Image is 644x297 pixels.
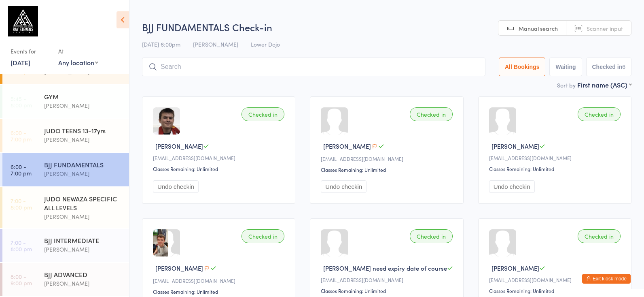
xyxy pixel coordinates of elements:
img: Ray Stevens Academy (Martial Sports Management Ltd T/A Ray Stevens Academy) [8,6,38,36]
a: 6:00 -7:00 pmBJJ FUNDAMENTALS[PERSON_NAME] [2,153,129,186]
span: [PERSON_NAME] [491,142,539,150]
time: 7:00 - 8:00 pm [11,197,32,210]
div: Classes Remaining: Unlimited [153,288,287,295]
div: [EMAIL_ADDRESS][DOMAIN_NAME] [153,154,287,161]
button: Exit kiosk mode [582,274,631,284]
div: Classes Remaining: Unlimited [321,166,455,173]
button: Undo checkin [321,180,366,193]
span: [PERSON_NAME] [193,40,238,48]
div: Checked in [241,107,284,121]
span: [PERSON_NAME] [155,264,203,272]
span: [DATE] 6:00pm [142,40,180,48]
div: BJJ FUNDAMENTALS [44,160,122,169]
div: First name (ASC) [577,80,631,89]
button: All Bookings [499,58,546,76]
input: Search [142,58,485,76]
div: [PERSON_NAME] [44,135,122,144]
button: Undo checkin [489,180,535,193]
div: [PERSON_NAME] [44,212,122,221]
span: [PERSON_NAME] [323,142,371,150]
div: Checked in [578,107,621,121]
div: Checked in [410,107,453,121]
div: At [58,45,98,58]
div: Classes Remaining: Unlimited [321,287,455,294]
div: 6 [622,64,625,70]
span: [PERSON_NAME] need expiry date of course [323,264,447,272]
div: [EMAIL_ADDRESS][DOMAIN_NAME] [489,276,623,283]
time: 6:00 - 7:00 pm [11,129,32,142]
span: [PERSON_NAME] [155,142,203,150]
a: 5:45 -8:00 pmGYM[PERSON_NAME] [2,85,129,118]
div: Any location [58,58,98,67]
time: 5:15 - 6:00 pm [11,61,32,74]
div: Classes Remaining: Unlimited [153,165,287,172]
time: 5:45 - 8:00 pm [11,95,32,108]
span: [PERSON_NAME] [491,264,539,272]
img: image1575661986.png [153,229,168,256]
div: [EMAIL_ADDRESS][DOMAIN_NAME] [321,276,455,283]
div: Classes Remaining: Unlimited [489,287,623,294]
label: Sort by [557,81,576,89]
div: [PERSON_NAME] [44,169,122,178]
div: GYM [44,92,122,101]
a: 8:00 -9:00 pmBJJ ADVANCED[PERSON_NAME] [2,263,129,296]
div: JUDO TEENS 13-17yrs [44,126,122,135]
span: Lower Dojo [251,40,280,48]
a: 7:00 -8:00 pmJUDO NEWAZA SPECIFIC ALL LEVELS[PERSON_NAME] [2,187,129,228]
div: [PERSON_NAME] [44,101,122,110]
div: Events for [11,45,50,58]
div: Classes Remaining: Unlimited [489,165,623,172]
button: Waiting [549,58,582,76]
div: JUDO NEWAZA SPECIFIC ALL LEVELS [44,194,122,212]
div: BJJ INTERMEDIATE [44,236,122,245]
span: Manual search [519,24,558,32]
div: Checked in [410,229,453,243]
div: [EMAIL_ADDRESS][DOMAIN_NAME] [153,277,287,284]
time: 7:00 - 8:00 pm [11,239,32,252]
div: Checked in [241,229,284,243]
div: BJJ ADVANCED [44,270,122,279]
img: image1670868433.png [153,107,180,135]
h2: BJJ FUNDAMENTALS Check-in [142,20,631,34]
time: 8:00 - 9:00 pm [11,273,32,286]
div: [EMAIL_ADDRESS][DOMAIN_NAME] [321,155,455,162]
button: Undo checkin [153,180,199,193]
button: Checked in6 [586,58,632,76]
a: 7:00 -8:00 pmBJJ INTERMEDIATE[PERSON_NAME] [2,229,129,262]
span: Scanner input [587,24,623,32]
a: [DATE] [11,58,30,67]
div: [PERSON_NAME] [44,245,122,254]
a: 6:00 -7:00 pmJUDO TEENS 13-17yrs[PERSON_NAME] [2,119,129,152]
div: Checked in [578,229,621,243]
div: [PERSON_NAME] [44,279,122,288]
time: 6:00 - 7:00 pm [11,163,32,176]
div: [EMAIL_ADDRESS][DOMAIN_NAME] [489,154,623,161]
